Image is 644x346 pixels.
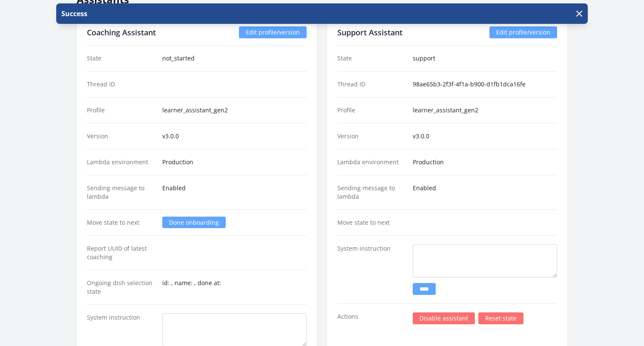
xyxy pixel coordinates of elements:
dt: Version [337,132,406,140]
a: Edit profile/version [239,26,307,38]
dt: Profile [87,106,155,114]
a: Reset state [478,312,523,324]
dd: 98ae65b3-2f3f-4f1a-b900-d1fb1dca16fe [413,80,557,89]
a: Done onboarding [162,217,226,228]
p: Success [60,9,87,19]
dd: not_started [162,54,307,63]
dt: Sending message to lambda [87,184,155,201]
dt: Move state to next [337,218,406,227]
dd: Production [162,158,307,166]
dt: State [337,54,406,63]
dd: id: , name: , done at: [162,279,307,296]
dt: Sending message to lambda [337,184,406,201]
h2: Coaching Assistant [87,26,156,38]
dd: v3.0.0 [413,132,557,140]
dd: Enabled [413,184,557,201]
dt: Version [87,132,155,140]
dt: Thread ID [87,80,155,89]
dt: System instruction [337,244,406,295]
dt: Move state to next [87,218,155,227]
h2: Support Assistant [337,26,402,38]
dd: support [413,54,557,63]
dd: v3.0.0 [162,132,307,140]
dt: Lambda environment [337,158,406,166]
dt: Report UUID of latest coaching [87,244,155,261]
a: Edit profile/version [489,26,557,38]
dd: learner_assistant_gen2 [413,106,557,114]
dt: Ongoing dish selection state [87,279,155,296]
dt: Actions [337,312,406,324]
a: Disable assistant [413,312,475,324]
dd: learner_assistant_gen2 [162,106,307,114]
dt: Lambda environment [87,158,155,166]
dt: State [87,54,155,63]
dt: Profile [337,106,406,114]
dd: Enabled [162,184,307,201]
dd: Production [413,158,557,166]
dt: Thread ID [337,80,406,89]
